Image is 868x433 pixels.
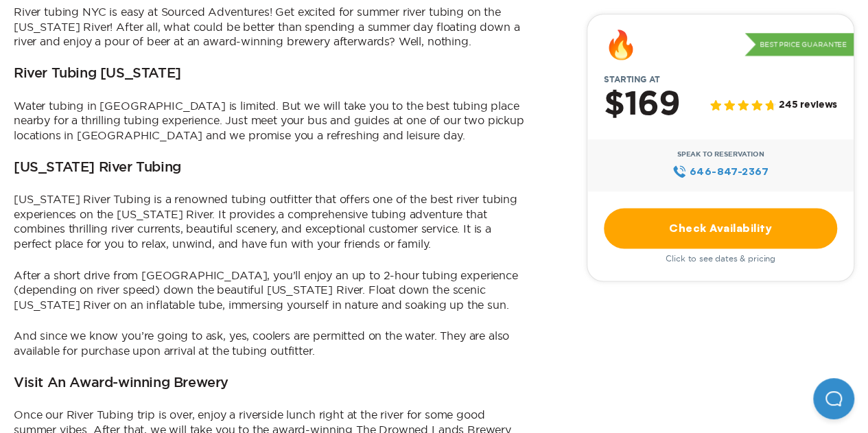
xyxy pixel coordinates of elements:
span: Starting at [587,75,676,84]
p: After a short drive from [GEOGRAPHIC_DATA], you’ll enjoy an up to 2-hour tubing experience (depen... [14,268,525,313]
a: 646‍-847‍-2367 [672,164,768,179]
div: 🔥 [604,31,638,58]
p: [US_STATE] River Tubing is a renowned tubing outfitter that offers one of the best river tubing e... [14,192,525,251]
p: Water tubing in [GEOGRAPHIC_DATA] is limited. But we will take you to the best tubing place nearb... [14,99,525,143]
span: 646‍-847‍-2367 [690,164,769,179]
a: Check Availability [604,208,837,248]
h3: [US_STATE] River Tubing [14,160,181,176]
p: River tubing NYC is easy at Sourced Adventures! Get excited for summer river tubing on the [US_ST... [14,5,525,49]
span: Speak to Reservation [677,150,764,159]
h2: $169 [604,87,680,123]
span: 245 reviews [779,100,837,112]
p: And since we know you’re going to ask, yes, coolers are permitted on the water. They are also ava... [14,329,525,358]
iframe: Help Scout Beacon - Open [813,378,854,419]
h3: Visit An Award-winning Brewery [14,375,228,392]
p: Best Price Guarantee [744,33,854,56]
span: Click to see dates & pricing [666,254,775,264]
h3: River Tubing [US_STATE] [14,66,181,82]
